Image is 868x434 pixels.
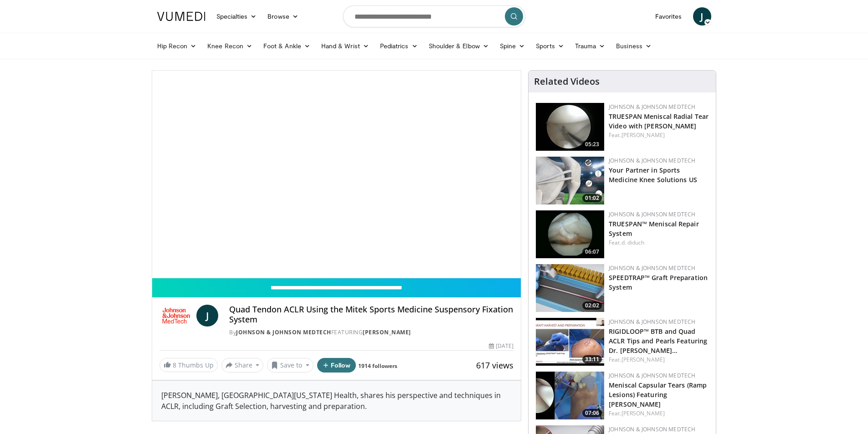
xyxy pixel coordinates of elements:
[363,328,411,336] a: [PERSON_NAME]
[609,210,695,218] a: Johnson & Johnson MedTech
[609,273,708,291] a: SPEEDTRAP™ Graft Preparation System
[317,358,356,373] button: Follow
[221,358,264,373] button: Share
[609,239,709,247] div: Feat.
[609,425,695,433] a: Johnson & Johnson MedTech
[621,239,645,246] a: d. diduch
[609,220,699,238] a: TRUESPAN™ Meniscal Repair System
[489,342,514,350] div: [DATE]
[609,166,697,184] a: Your Partner in Sports Medicine Knee Solutions US
[536,103,604,151] a: 05:23
[609,157,695,164] a: Johnson & Johnson MedTech
[609,356,709,364] div: Feat.
[229,305,514,324] h4: Quad Tendon ACLR Using the Mitek Sports Medicine Suspensory Fixation System
[609,381,707,408] a: Meniscal Capsular Tears (Ramp Lesions) Featuring [PERSON_NAME]
[159,358,218,372] a: 8 Thumbs Up
[423,37,494,55] a: Shoulder & Elbow
[536,264,604,312] img: a46a2fe1-2704-4a9e-acc3-1c278068f6c4.150x105_q85_crop-smart_upscale.jpg
[650,7,688,26] a: Favorites
[316,37,375,55] a: Hand & Wrist
[609,327,707,355] a: RIGIDLOOP™ BTB and Quad ACLR Tips and Pearls Featuring Dr. [PERSON_NAME]…
[262,7,304,26] a: Browse
[211,7,262,26] a: Specialties
[582,194,602,202] span: 01:02
[693,7,711,26] a: J
[609,103,695,111] a: Johnson & Johnson MedTech
[152,37,202,55] a: Hip Recon
[570,37,611,55] a: Trauma
[536,157,604,204] a: 01:02
[343,5,525,27] input: Search topics, interventions
[258,37,316,55] a: Foot & Ankle
[536,210,604,258] a: 06:07
[534,76,600,87] h4: Related Videos
[536,103,604,151] img: a9cbc79c-1ae4-425c-82e8-d1f73baa128b.150x105_q85_crop-smart_upscale.jpg
[202,37,258,55] a: Knee Recon
[358,362,397,370] a: 1914 followers
[609,318,695,326] a: Johnson & Johnson MedTech
[375,37,423,55] a: Pediatrics
[494,37,530,55] a: Spine
[582,301,602,310] span: 02:02
[609,131,709,139] div: Feat.
[609,409,709,418] div: Feat.
[611,37,657,55] a: Business
[609,372,695,379] a: Johnson & Johnson MedTech
[621,131,665,139] a: [PERSON_NAME]
[582,248,602,256] span: 06:07
[536,157,604,204] img: 0543fda4-7acd-4b5c-b055-3730b7e439d4.150x105_q85_crop-smart_upscale.jpg
[236,328,331,336] a: Johnson & Johnson MedTech
[152,71,521,278] video-js: Video Player
[582,140,602,148] span: 05:23
[530,37,570,55] a: Sports
[582,409,602,417] span: 07:06
[267,358,313,373] button: Save to
[173,361,176,369] span: 8
[476,360,514,371] span: 617 views
[536,372,604,419] img: 0c02c3d5-dde0-442f-bbc0-cf861f5c30d7.150x105_q85_crop-smart_upscale.jpg
[536,210,604,258] img: e42d750b-549a-4175-9691-fdba1d7a6a0f.150x105_q85_crop-smart_upscale.jpg
[157,12,205,21] img: VuMedi Logo
[536,318,604,366] img: 4bc3a03c-f47c-4100-84fa-650097507746.150x105_q85_crop-smart_upscale.jpg
[621,356,665,363] a: [PERSON_NAME]
[536,318,604,366] a: 33:11
[609,264,695,272] a: Johnson & Johnson MedTech
[582,355,602,363] span: 33:11
[159,305,193,327] img: Johnson & Johnson MedTech
[536,372,604,419] a: 07:06
[609,112,709,130] a: TRUESPAN Meniscal Radial Tear Video with [PERSON_NAME]
[536,264,604,312] a: 02:02
[196,305,218,327] a: J
[152,381,521,421] div: [PERSON_NAME], [GEOGRAPHIC_DATA][US_STATE] Health, shares his perspective and techniques in ACLR,...
[229,328,514,337] div: By FEATURING
[621,409,665,417] a: [PERSON_NAME]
